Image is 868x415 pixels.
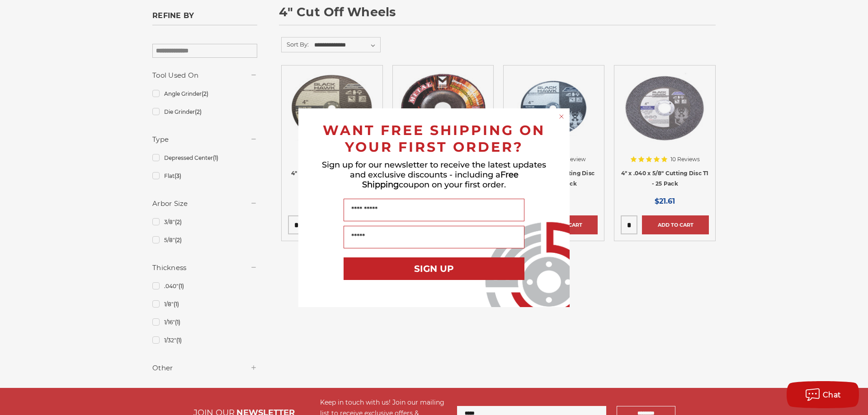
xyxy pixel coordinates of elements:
[823,391,841,399] span: Chat
[344,257,524,280] button: SIGN UP
[362,170,519,190] span: Free Shipping
[787,381,859,408] button: Chat
[557,112,566,121] button: Close dialog
[323,122,545,155] span: WANT FREE SHIPPING ON YOUR FIRST ORDER?
[322,160,546,190] span: Sign up for our newsletter to receive the latest updates and exclusive discounts - including a co...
